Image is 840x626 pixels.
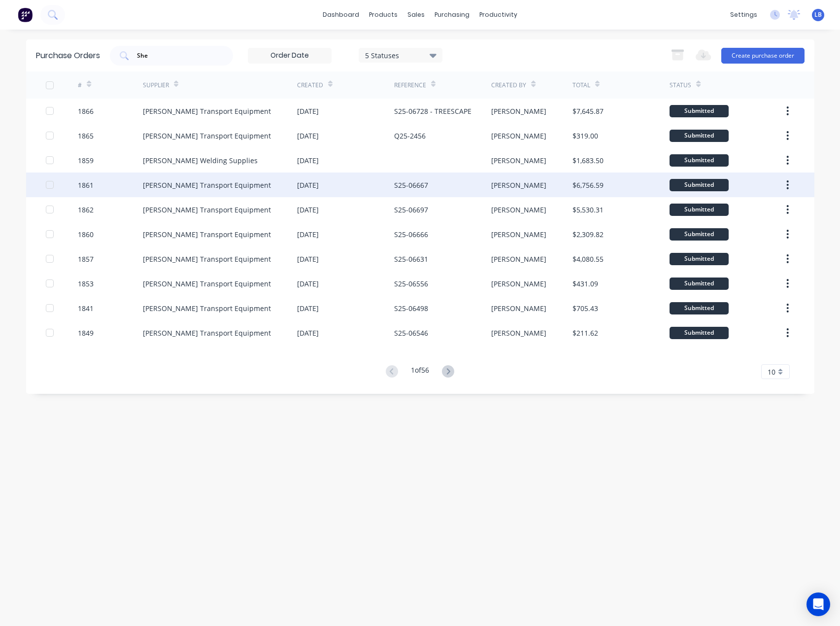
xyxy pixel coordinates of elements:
[297,328,319,338] div: [DATE]
[297,131,319,141] div: [DATE]
[143,328,271,338] div: [PERSON_NAME] Transport Equipment
[394,229,428,240] div: S25-06666
[143,254,271,264] div: [PERSON_NAME] Transport Equipment
[297,303,319,313] div: [DATE]
[78,229,94,240] div: 1860
[394,106,471,116] div: S25-06728 - TREESCAPE
[394,131,426,141] div: Q25-2456
[18,7,33,22] img: Factory
[721,48,805,64] button: Create purchase order
[78,155,94,166] div: 1859
[725,7,762,22] div: settings
[143,205,271,215] div: [PERSON_NAME] Transport Equipment
[78,106,94,116] div: 1866
[670,81,691,90] div: Status
[572,155,604,166] div: $1,683.50
[411,365,429,379] div: 1 of 56
[78,180,94,190] div: 1861
[430,7,474,22] div: purchasing
[297,180,319,190] div: [DATE]
[491,229,546,240] div: [PERSON_NAME]
[136,51,218,61] input: Search purchase orders...
[670,179,729,191] div: Submitted
[491,278,546,289] div: [PERSON_NAME]
[248,48,331,63] input: Order Date
[670,130,729,142] div: Submitted
[394,328,428,338] div: S25-06546
[297,205,319,215] div: [DATE]
[394,180,428,190] div: S25-06667
[78,278,94,289] div: 1853
[491,180,546,190] div: [PERSON_NAME]
[491,205,546,215] div: [PERSON_NAME]
[143,81,169,90] div: Supplier
[491,131,546,141] div: [PERSON_NAME]
[474,7,522,22] div: productivity
[670,204,729,216] div: Submitted
[36,50,100,62] div: Purchase Orders
[143,106,271,116] div: [PERSON_NAME] Transport Equipment
[143,155,258,166] div: [PERSON_NAME] Welding Supplies
[364,7,403,22] div: products
[491,155,546,166] div: [PERSON_NAME]
[297,254,319,264] div: [DATE]
[403,7,430,22] div: sales
[491,106,546,116] div: [PERSON_NAME]
[670,327,729,339] div: Submitted
[572,106,604,116] div: $7,645.87
[572,303,598,313] div: $705.43
[394,254,428,264] div: S25-06631
[491,328,546,338] div: [PERSON_NAME]
[297,81,323,90] div: Created
[78,303,94,313] div: 1841
[572,328,598,338] div: $211.62
[491,303,546,313] div: [PERSON_NAME]
[394,303,428,313] div: S25-06498
[572,131,598,141] div: $319.00
[365,50,436,60] div: 5 Statuses
[670,253,729,265] div: Submitted
[78,81,82,90] div: #
[572,229,604,240] div: $2,309.82
[78,205,94,215] div: 1862
[670,302,729,314] div: Submitted
[572,180,604,190] div: $6,756.59
[394,278,428,289] div: S25-06556
[814,10,822,19] span: LB
[143,278,271,289] div: [PERSON_NAME] Transport Equipment
[318,7,364,22] a: dashboard
[768,367,775,377] span: 10
[143,180,271,190] div: [PERSON_NAME] Transport Equipment
[78,328,94,338] div: 1849
[670,228,729,241] div: Submitted
[297,155,319,166] div: [DATE]
[143,131,271,141] div: [PERSON_NAME] Transport Equipment
[670,278,729,290] div: Submitted
[394,81,426,90] div: Reference
[78,131,94,141] div: 1865
[670,105,729,117] div: Submitted
[143,229,271,240] div: [PERSON_NAME] Transport Equipment
[572,81,590,90] div: Total
[491,81,526,90] div: Created By
[297,278,319,289] div: [DATE]
[572,205,604,215] div: $5,530.31
[78,254,94,264] div: 1857
[143,303,271,313] div: [PERSON_NAME] Transport Equipment
[491,254,546,264] div: [PERSON_NAME]
[297,229,319,240] div: [DATE]
[670,154,729,167] div: Submitted
[572,254,604,264] div: $4,080.55
[806,592,830,616] div: Open Intercom Messenger
[297,106,319,116] div: [DATE]
[394,205,428,215] div: S25-06697
[572,278,598,289] div: $431.09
